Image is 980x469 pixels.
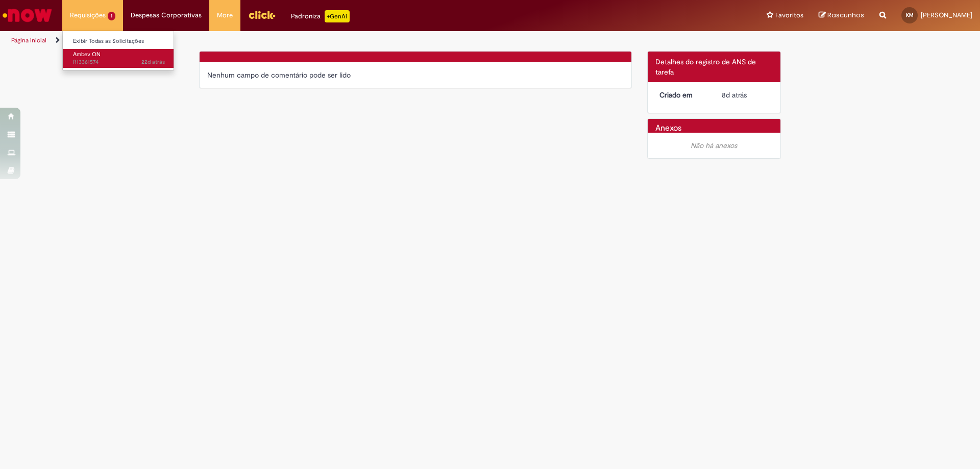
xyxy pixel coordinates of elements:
time: 06/08/2025 19:36:54 [141,58,165,66]
span: [PERSON_NAME] [921,11,972,19]
span: KM [906,12,914,18]
a: Rascunhos [819,11,864,20]
h2: Anexos [655,124,681,133]
a: Página inicial [11,36,46,44]
span: More [217,10,233,20]
a: Exibir Todas as Solicitações [63,36,175,47]
span: 22d atrás [141,58,165,66]
span: 1 [108,12,115,20]
span: Requisições [70,10,106,20]
time: 20/08/2025 16:17:54 [722,90,747,100]
span: Rascunhos [827,10,864,20]
img: click_logo_yellow_360x200.png [248,7,276,22]
ul: Trilhas de página [8,31,646,50]
ul: Requisições [62,31,174,71]
img: ServiceNow [1,5,54,26]
span: Despesas Corporativas [131,10,202,20]
div: 20/08/2025 16:17:54 [722,90,769,100]
span: R13361574 [73,58,165,66]
span: Ambev ON [73,51,101,58]
span: Detalhes do registro de ANS de tarefa [655,57,756,77]
p: +GenAi [325,10,350,22]
div: Nenhum campo de comentário pode ser lido [207,70,624,80]
a: Aberto R13361574 : Ambev ON [63,49,175,68]
em: Não há anexos [691,141,737,150]
div: Padroniza [291,10,350,22]
span: 8d atrás [722,90,747,100]
span: Favoritos [775,10,803,20]
dt: Criado em [652,90,715,100]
